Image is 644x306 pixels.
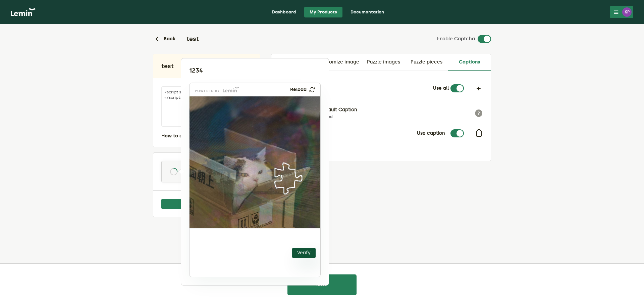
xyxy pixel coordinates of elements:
[292,248,316,258] button: Verify
[189,67,321,75] div: 1234
[190,96,420,228] img: c6070dee-8540-46ab-b85f-2abdd972062d.png
[223,87,239,92] img: Lemin logo
[195,90,220,92] p: powered by
[290,87,307,92] p: Reload
[309,87,315,92] img: refresh.png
